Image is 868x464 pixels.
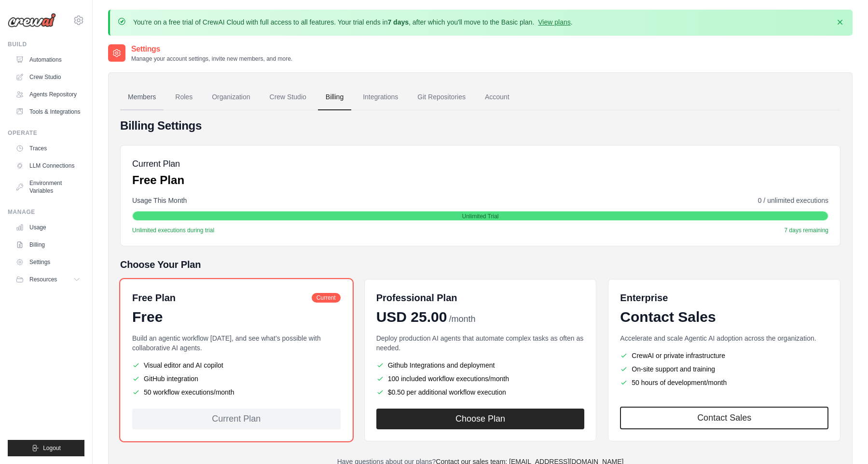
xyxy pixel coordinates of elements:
h4: Billing Settings [120,118,840,133]
p: You're on a free trial of CrewAI Cloud with full access to all features. Your trial ends in , aft... [133,17,573,27]
a: LLM Connections [12,158,84,173]
a: Traces [12,141,84,156]
h2: Settings [131,43,292,55]
a: Billing [318,84,351,110]
p: Accelerate and scale Agentic AI adoption across the organization. [620,333,828,343]
p: Free Plan [132,172,184,188]
a: Environment Variables [12,175,84,199]
a: Automations [12,52,84,67]
a: Account [477,84,517,110]
p: Build an agentic workflow [DATE], and see what's possible with collaborative AI agents. [132,333,341,353]
button: Choose Plan [376,409,585,429]
div: Operate [8,129,84,137]
span: USD 25.00 [376,308,447,326]
span: Unlimited Trial [462,212,498,220]
a: View plans [538,18,570,26]
li: GitHub integration [132,374,341,384]
div: Contact Sales [620,308,828,326]
div: Manage [8,208,84,216]
a: Settings [12,254,84,270]
h5: Choose Your Plan [120,258,840,271]
li: CrewAI or private infrastructure [620,351,828,360]
a: Crew Studio [262,84,314,110]
span: 7 days remaining [785,226,828,234]
a: Crew Studio [12,69,84,85]
a: Agents Repository [12,87,84,102]
span: /month [449,313,475,326]
span: 0 / unlimited executions [758,196,828,205]
p: Manage your account settings, invite new members, and more. [131,55,292,63]
li: Github Integrations and deployment [376,360,585,370]
div: Free [132,308,341,326]
img: Logo [8,13,56,27]
h6: Professional Plan [376,291,457,305]
a: Contact Sales [620,407,828,429]
a: Git Repositories [410,84,473,110]
button: Logout [8,440,84,456]
a: Usage [12,220,84,235]
li: On-site support and training [620,364,828,374]
a: Members [120,84,164,110]
a: Integrations [355,84,406,110]
li: $0.50 per additional workflow execution [376,387,585,397]
li: Visual editor and AI copilot [132,360,341,370]
a: Organization [204,84,258,110]
a: Tools & Integrations [12,104,84,119]
strong: 7 days [387,18,409,26]
span: Unlimited executions during trial [132,226,214,234]
li: 50 workflow executions/month [132,387,341,397]
div: Build [8,40,84,48]
span: Usage This Month [132,196,187,205]
a: Billing [12,237,84,252]
a: Roles [167,84,200,110]
button: Resources [12,272,84,287]
h6: Enterprise [620,291,828,305]
li: 100 included workflow executions/month [376,374,585,384]
span: Logout [43,444,61,452]
h6: Free Plan [132,291,176,305]
p: Deploy production AI agents that automate complex tasks as often as needed. [376,333,585,353]
h5: Current Plan [132,157,184,171]
span: Current [312,293,341,303]
li: 50 hours of development/month [620,378,828,387]
div: Current Plan [132,409,341,429]
span: Resources [29,276,57,283]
